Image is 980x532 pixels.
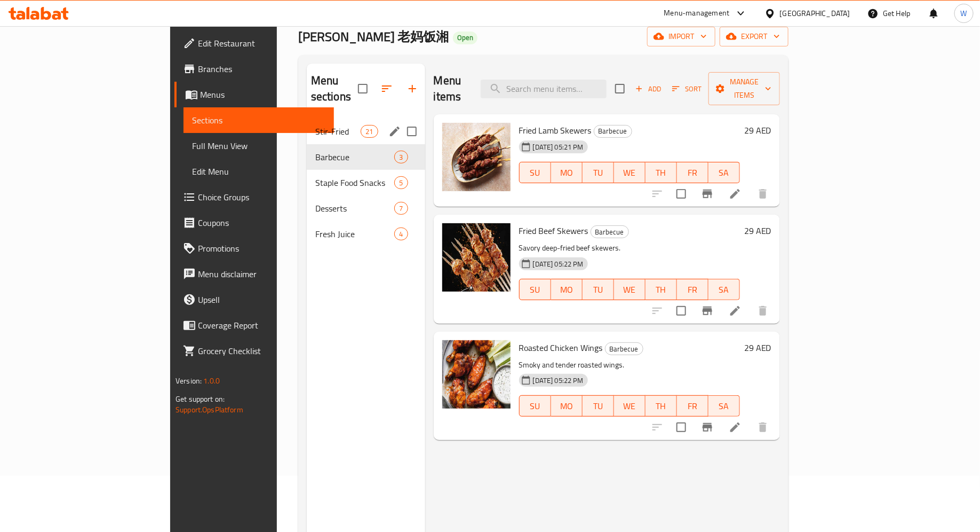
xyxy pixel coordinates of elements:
[352,77,374,100] span: Select all sections
[646,162,677,183] button: TH
[307,170,425,195] div: Staple Food Snacks5
[519,358,740,372] p: Smoky and tender roasted wings.
[631,81,665,97] span: Add item
[184,159,334,184] a: Edit Menu
[298,25,449,49] span: [PERSON_NAME] ⽼妈饭湘
[555,165,578,181] span: MO
[519,279,551,300] button: SU
[442,340,511,409] img: Roasted Chicken Wings
[174,236,334,261] a: Promotions
[198,345,325,357] span: Grocery Checklist
[647,27,715,46] button: import
[524,165,547,181] span: SU
[555,398,578,414] span: MO
[664,7,730,20] div: Menu-management
[708,279,740,300] button: SA
[587,398,610,414] span: TU
[618,165,641,181] span: WE
[174,287,334,312] a: Upsell
[198,319,325,332] span: Coverage Report
[670,81,704,97] button: Sort
[198,62,325,75] span: Branches
[315,228,395,240] span: Fresh Juice
[681,398,704,414] span: FR
[442,123,511,191] img: Fried Lamb Skewers
[315,202,395,215] div: Desserts
[529,375,588,386] span: [DATE] 05:22 PM
[395,204,407,214] span: 7
[394,151,408,163] div: items
[587,165,610,181] span: TU
[591,225,629,238] div: Barbecue
[591,226,628,238] span: Barbecue
[203,374,220,388] span: 1.0.0
[583,279,614,300] button: TU
[670,416,692,439] span: Select to update
[192,139,325,152] span: Full Menu View
[519,241,740,255] p: Savory deep-fried beef skewers.
[744,340,771,355] h6: 29 AED
[695,414,720,440] button: Branch-specific-item
[587,282,610,298] span: TU
[614,279,646,300] button: WE
[198,293,325,306] span: Upsell
[198,242,325,255] span: Promotions
[519,395,551,417] button: SU
[519,122,592,138] span: Fried Lamb Skewers
[442,223,511,292] img: Fried Beef Skewers
[681,282,704,298] span: FR
[387,123,403,139] button: edit
[750,181,776,207] button: delete
[728,30,780,43] span: export
[374,76,400,101] span: Sort sections
[174,210,334,236] a: Coupons
[198,191,325,204] span: Choice Groups
[713,165,736,181] span: SA
[618,282,641,298] span: WE
[395,178,407,188] span: 5
[656,30,707,43] span: import
[174,82,334,107] a: Menus
[394,176,408,189] div: items
[192,114,325,127] span: Sections
[551,395,583,417] button: MO
[307,119,425,144] div: Stir-Fried21edit
[677,162,708,183] button: FR
[184,133,334,159] a: Full Menu View
[677,279,708,300] button: FR
[176,374,202,388] span: Version:
[634,83,663,95] span: Add
[583,162,614,183] button: TU
[529,142,588,152] span: [DATE] 05:21 PM
[631,81,665,97] button: Add
[646,395,677,417] button: TH
[198,37,325,50] span: Edit Restaurant
[361,125,378,138] div: items
[744,123,771,138] h6: 29 AED
[519,223,588,239] span: Fried Beef Skewers
[672,83,702,95] span: Sort
[198,268,325,280] span: Menu disclaimer
[555,282,578,298] span: MO
[708,72,780,105] button: Manage items
[174,56,334,82] a: Branches
[614,395,646,417] button: WE
[551,162,583,183] button: MO
[780,7,850,19] div: [GEOGRAPHIC_DATA]
[307,114,425,251] nav: Menu sections
[434,73,468,105] h2: Menu items
[650,165,673,181] span: TH
[524,398,547,414] span: SU
[713,398,736,414] span: SA
[192,165,325,178] span: Edit Menu
[670,300,692,322] span: Select to update
[315,125,361,138] span: Stir-Fried
[750,414,776,440] button: delete
[311,73,358,105] h2: Menu sections
[609,77,631,100] span: Select section
[681,165,704,181] span: FR
[307,144,425,170] div: Barbecue3
[315,151,395,163] span: Barbecue
[176,392,225,406] span: Get support on:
